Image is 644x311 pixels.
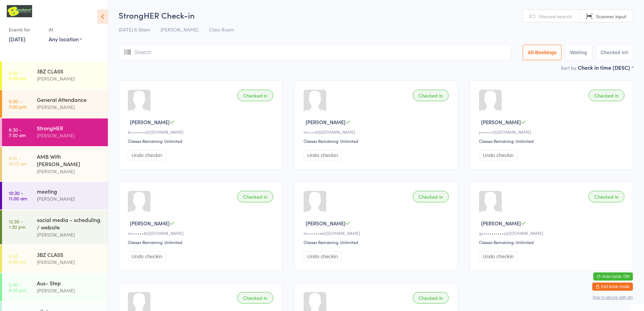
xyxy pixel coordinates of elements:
div: Aus- Step [37,279,102,287]
button: Undo checkin [128,150,166,160]
h2: StrongHER Check-in [119,9,634,21]
div: [PERSON_NAME] [37,168,102,175]
div: [PERSON_NAME] [37,75,102,83]
div: m••••••6@[DOMAIN_NAME] [128,230,275,236]
div: Classes Remaining: Unlimited [479,138,626,144]
div: General Attendance [37,96,102,103]
div: g•••••••••••y@[DOMAIN_NAME] [479,230,626,236]
div: Checked in [589,191,624,202]
time: 10:30 - 11:00 am [9,190,27,201]
span: [PERSON_NAME] [130,220,170,227]
time: 9:15 - 10:15 am [9,155,27,166]
time: 6:30 - 7:30 am [9,127,26,138]
div: b•••••••s@[DOMAIN_NAME] [128,129,275,135]
div: [PERSON_NAME] [37,103,102,111]
button: Auto-cycle: ON [593,272,633,281]
button: Checked in8 [596,45,634,60]
label: Sort by [561,64,576,71]
div: meeting [37,187,102,195]
div: 8 [626,50,628,55]
span: [PERSON_NAME] [481,118,521,126]
div: Classes Remaining: Unlimited [128,239,275,245]
div: [PERSON_NAME] [37,132,102,139]
span: [PERSON_NAME] [306,118,345,126]
div: At [49,24,82,35]
time: 5:30 - 6:30 am [9,70,26,81]
a: 10:30 -11:00 ammeeting[PERSON_NAME] [2,182,108,209]
button: Waiting [565,45,592,60]
div: 3BZ CLASS [37,251,102,258]
span: [PERSON_NAME] [481,220,521,227]
div: m••••6@[DOMAIN_NAME] [304,129,451,135]
div: Checked in [413,292,449,304]
div: Checked in [589,90,624,101]
div: Classes Remaining: Unlimited [304,239,451,245]
time: 12:30 - 1:30 pm [9,219,25,229]
div: social media - scheduling / website [37,216,102,231]
div: j••••••1@[DOMAIN_NAME] [479,129,626,135]
img: B Transformed Gym [7,5,32,17]
button: Undo checkin [304,251,342,262]
button: Exit kiosk mode [592,283,633,291]
time: 5:30 - 6:30 pm [9,253,26,264]
a: 5:30 -7:00 pmGeneral Attendance[PERSON_NAME] [2,90,108,118]
div: [PERSON_NAME] [37,258,102,266]
div: m••••••w@[DOMAIN_NAME] [304,230,451,236]
div: Classes Remaining: Unlimited [128,138,275,144]
div: Classes Remaining: Unlimited [304,138,451,144]
span: [DATE] 6:30am [119,26,150,33]
a: 5:30 -6:30 am3BZ CLASS[PERSON_NAME] [2,62,108,89]
div: Checked in [237,292,273,304]
button: Undo checkin [128,251,166,262]
span: [PERSON_NAME] [130,118,170,126]
div: [PERSON_NAME] [37,195,102,203]
div: Classes Remaining: Unlimited [479,239,626,245]
a: 6:30 -7:30 amStrongHER[PERSON_NAME] [2,118,108,146]
span: Manual search [539,13,572,20]
a: 5:30 -6:30 pmAus- Step[PERSON_NAME] [2,273,108,301]
button: Undo checkin [304,150,342,160]
a: [DATE] [9,35,25,43]
button: Undo checkin [479,150,517,160]
span: Class Room [209,26,234,33]
div: Checked in [413,90,449,101]
time: 5:30 - 7:00 pm [9,98,26,109]
div: Check in time (DESC) [578,64,634,71]
div: Checked in [237,90,273,101]
a: 12:30 -1:30 pmsocial media - scheduling / website[PERSON_NAME] [2,210,108,244]
span: [PERSON_NAME] [161,26,198,33]
div: Any location [49,35,82,43]
div: Events for [9,24,42,35]
a: 9:15 -10:15 amAMB With [PERSON_NAME][PERSON_NAME] [2,147,108,181]
div: Checked in [237,191,273,202]
div: [PERSON_NAME] [37,231,102,239]
a: 5:30 -6:30 pm3BZ CLASS[PERSON_NAME] [2,245,108,273]
button: All Bookings [523,45,562,60]
button: Undo checkin [479,251,517,262]
div: 3BZ CLASS [37,67,102,75]
div: [PERSON_NAME] [37,287,102,294]
div: AMB With [PERSON_NAME] [37,153,102,168]
button: how to secure with pin [593,295,633,300]
div: Checked in [413,191,449,202]
time: 5:30 - 6:30 pm [9,282,26,293]
span: Scanner input [596,13,626,20]
input: Search [119,45,511,60]
span: [PERSON_NAME] [306,220,345,227]
div: StrongHER [37,124,102,132]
